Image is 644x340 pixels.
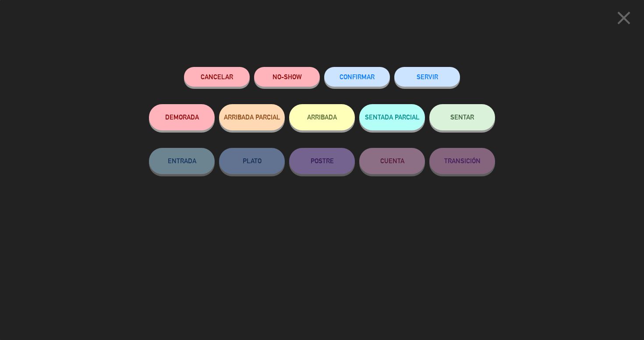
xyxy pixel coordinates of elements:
[359,104,425,130] button: SENTADA PARCIAL
[324,67,390,87] button: CONFIRMAR
[149,148,215,174] button: ENTRADA
[184,67,250,87] button: Cancelar
[340,73,375,81] span: CONFIRMAR
[224,113,280,121] span: ARRIBADA PARCIAL
[359,148,425,174] button: CUENTA
[289,104,355,130] button: ARRIBADA
[289,148,355,174] button: POSTRE
[613,7,635,29] i: close
[429,104,495,130] button: SENTAR
[149,104,215,130] button: DEMORADA
[219,104,285,130] button: ARRIBADA PARCIAL
[429,148,495,174] button: TRANSICIÓN
[254,67,320,87] button: NO-SHOW
[394,67,460,87] button: SERVIR
[219,148,285,174] button: PLATO
[610,7,637,32] button: close
[450,113,474,121] span: SENTAR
